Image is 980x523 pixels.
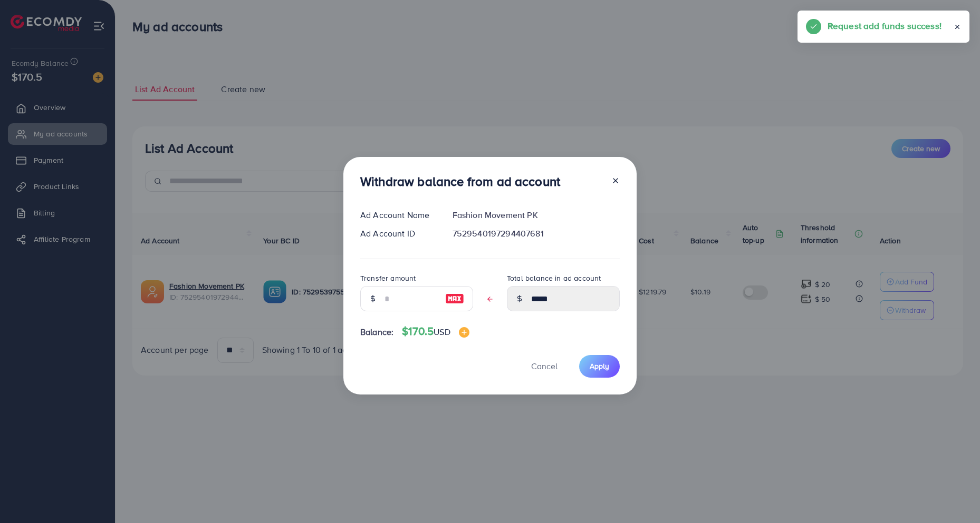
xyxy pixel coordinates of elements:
[444,228,628,240] div: 7529540197294407681
[360,326,393,338] span: Balance:
[444,209,628,221] div: Fashion Movement PK
[507,273,601,283] label: Total balance in ad account
[579,355,620,378] button: Apply
[531,360,558,372] span: Cancel
[360,174,560,189] h3: Withdraw balance from ad account
[459,327,469,338] img: image
[360,273,416,283] label: Transfer amount
[935,476,972,515] iframe: Chat
[445,292,464,305] img: image
[828,19,941,33] h5: Request add funds success!
[518,355,571,378] button: Cancel
[434,326,450,338] span: USD
[352,209,444,221] div: Ad Account Name
[352,228,444,240] div: Ad Account ID
[590,361,609,371] span: Apply
[402,325,469,338] h4: $170.5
